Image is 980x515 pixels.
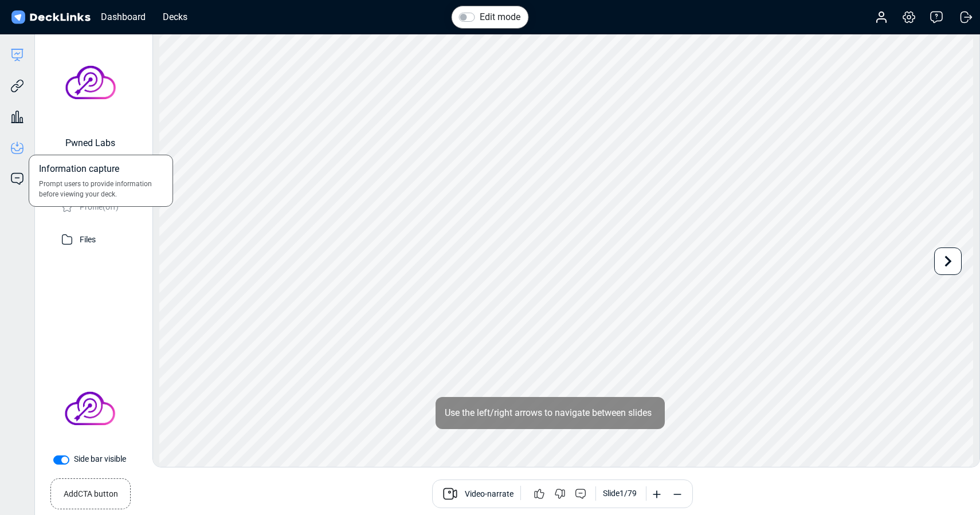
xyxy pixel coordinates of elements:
[80,231,96,246] p: Files
[95,10,151,24] div: Dashboard
[603,488,637,500] div: Slide 1 / 79
[65,136,115,150] div: Pwned Labs
[465,488,513,502] span: Video-narrate
[436,397,665,429] div: Use the left/right arrows to navigate between slides
[39,179,163,199] span: Prompt users to provide information before viewing your deck.
[157,10,193,24] div: Decks
[50,368,130,449] img: Company Banner
[64,483,118,500] small: Add CTA button
[9,9,92,26] img: DeckLinks
[480,10,520,24] label: Edit mode
[50,42,131,123] img: avatar
[39,162,119,179] span: Information capture
[74,453,126,465] label: Side bar visible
